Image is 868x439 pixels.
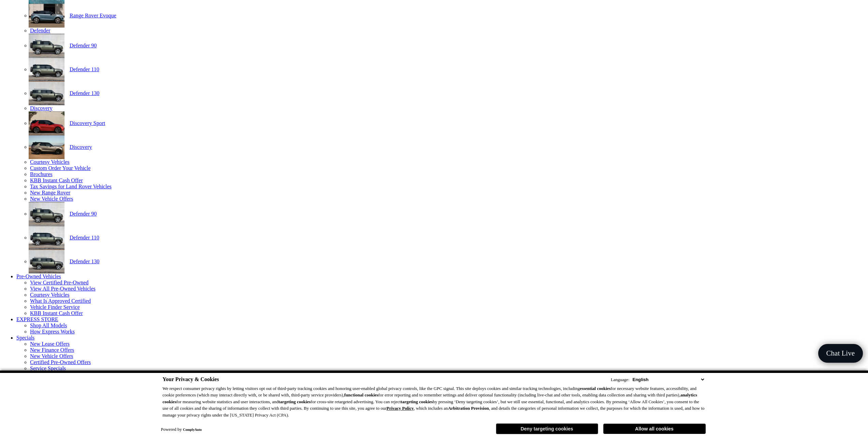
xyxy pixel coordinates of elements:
strong: Arbitration Provision [448,406,489,411]
a: Defender 90 [70,211,97,217]
strong: targeting cookies [401,399,433,404]
a: Range Rover Evoque [70,13,116,18]
a: New Vehicle Offers [30,196,73,202]
a: New Lease Offers [30,341,70,347]
a: New Range Rover [30,190,70,195]
a: Defender 90 [70,43,97,48]
strong: functional cookies [344,392,378,397]
a: Discovery [30,105,53,111]
a: KBB Instant Cash Offer [30,177,83,183]
button: Allow all cookies [603,424,706,434]
a: Defender 130 [70,90,100,96]
a: Discovery Sport [70,120,105,126]
a: ComplyAuto [183,428,202,432]
a: New Finance Offers [30,347,74,353]
a: New Vehicle Offers [30,353,73,359]
a: Vehicle Finder Service [30,304,80,310]
span: Your Privacy & Cookies [163,376,219,382]
div: Powered by [161,427,202,432]
p: We respect consumer privacy rights by letting visitors opt out of third-party tracking cookies an... [163,385,706,419]
strong: targeting cookies [279,399,311,404]
a: Pre-Owned Vehicles [16,273,61,279]
a: Defender 130 [70,258,100,264]
div: Language: [611,377,630,382]
a: How Express Works [30,329,75,334]
a: EXPRESS STORE [16,316,58,322]
a: Courtesy Vehicles [30,292,70,298]
a: KBB Instant Cash Offer [30,310,83,316]
a: Privacy Policy [386,406,414,411]
select: Language Select [631,376,706,383]
a: Defender [30,28,50,33]
a: Discovery [70,144,92,150]
strong: essential cookies [580,386,611,391]
a: Custom Order Your Vehicle [30,165,90,171]
a: Shop All Models [30,323,67,328]
a: Courtesy Vehicles [30,159,70,165]
a: Chat Live [818,344,863,363]
a: Specials [16,335,34,341]
a: View Certified Pre-Owned [30,280,88,285]
a: Defender 110 [70,66,99,72]
button: Deny targeting cookies [496,423,598,434]
span: Chat Live [823,349,858,358]
a: Certified Pre-Owned Offers [30,359,91,365]
a: Defender 110 [70,235,99,240]
strong: analytics cookies [163,392,697,404]
a: What Is Approved Certified [30,298,91,304]
a: Tax Savings for Land Rover Vehicles [30,184,112,189]
a: View All Pre-Owned Vehicles [30,286,95,292]
a: Brochures [30,171,53,177]
a: Service Specials [30,365,66,371]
